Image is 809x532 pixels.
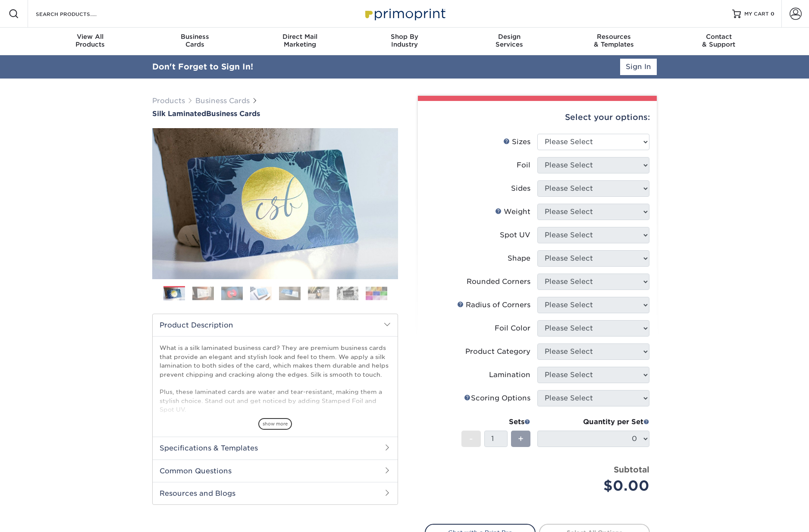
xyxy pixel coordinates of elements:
span: - [469,432,473,445]
input: SEARCH PRODUCTS..... [35,9,119,19]
h1: Business Cards [152,110,398,118]
span: + [518,432,524,445]
div: Foil Color [495,323,530,334]
img: Business Cards 06 [308,286,329,300]
div: $0.00 [544,475,649,496]
div: Spot UV [500,230,530,240]
span: Contact [666,33,771,41]
span: show more [258,418,292,430]
div: Services [457,33,561,48]
a: Contact& Support [666,28,771,55]
a: Products [152,97,185,105]
img: Business Cards 05 [279,286,301,300]
img: Business Cards 08 [366,286,387,300]
h2: Common Questions [153,460,398,482]
div: Rounded Corners [467,277,530,287]
a: Resources& Templates [561,28,666,55]
a: Silk LaminatedBusiness Cards [152,110,398,118]
div: Marketing [248,33,352,48]
a: Sign In [620,59,657,75]
a: DesignServices [457,28,561,55]
h2: Product Description [153,314,398,336]
div: Foil [517,160,530,170]
span: Silk Laminated [152,110,206,118]
div: Industry [352,33,457,48]
div: Product Category [465,346,530,357]
span: Business [143,33,248,41]
img: Business Cards 02 [192,286,214,300]
img: Business Cards 04 [250,286,272,300]
iframe: Google Customer Reviews [2,506,73,529]
h2: Resources and Blogs [153,482,398,504]
span: View All [38,33,143,41]
a: Business Cards [195,97,250,105]
div: Products [38,33,143,48]
span: Design [457,33,561,41]
div: Lamination [489,370,530,380]
img: Primoprint [361,4,448,23]
span: Resources [561,33,666,41]
img: Business Cards 01 [163,283,185,305]
a: View AllProducts [38,28,143,55]
div: Don't Forget to Sign In! [152,61,253,73]
span: Direct Mail [248,33,352,41]
div: Select your options: [425,101,650,134]
div: & Support [666,33,771,48]
div: Weight [495,207,530,217]
strong: Subtotal [614,465,649,474]
div: Cards [143,33,248,48]
span: Shop By [352,33,457,41]
div: Radius of Corners [457,300,530,310]
div: Shape [508,253,530,264]
div: Sets [461,417,530,427]
img: Business Cards 03 [221,286,243,300]
span: 0 [771,11,775,17]
p: What is a silk laminated business card? They are premium business cards that provide an elegant a... [160,343,391,484]
img: Business Cards 07 [337,286,358,300]
img: Silk Laminated 01 [152,81,398,327]
div: Scoring Options [464,393,530,403]
div: Sizes [503,137,530,147]
h2: Specifications & Templates [153,437,398,459]
a: Shop ByIndustry [352,28,457,55]
a: BusinessCards [143,28,248,55]
span: MY CART [744,10,769,18]
div: Quantity per Set [537,417,649,427]
div: Sides [511,183,530,194]
a: Direct MailMarketing [248,28,352,55]
div: & Templates [561,33,666,48]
